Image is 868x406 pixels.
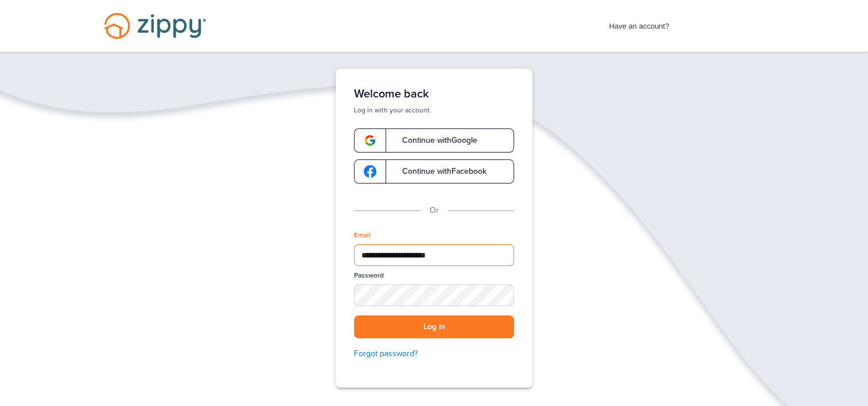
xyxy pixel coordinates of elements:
[364,165,376,178] img: google-logo
[430,204,439,217] p: Or
[609,14,670,33] span: Have an account?
[354,284,514,306] input: Password
[364,134,376,147] img: google-logo
[354,87,514,101] h1: Welcome back
[354,348,514,360] a: Forgot password?
[354,271,384,280] label: Password
[354,159,514,184] a: google-logoContinue withFacebook
[836,379,865,403] img: Back to Top
[354,244,514,266] input: Email
[354,128,514,153] a: google-logoContinue withGoogle
[354,315,514,339] button: Log in
[391,167,486,175] span: Continue with Facebook
[391,136,477,145] span: Continue with Google
[354,231,371,240] label: Email
[354,106,514,115] p: Log in with your account.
